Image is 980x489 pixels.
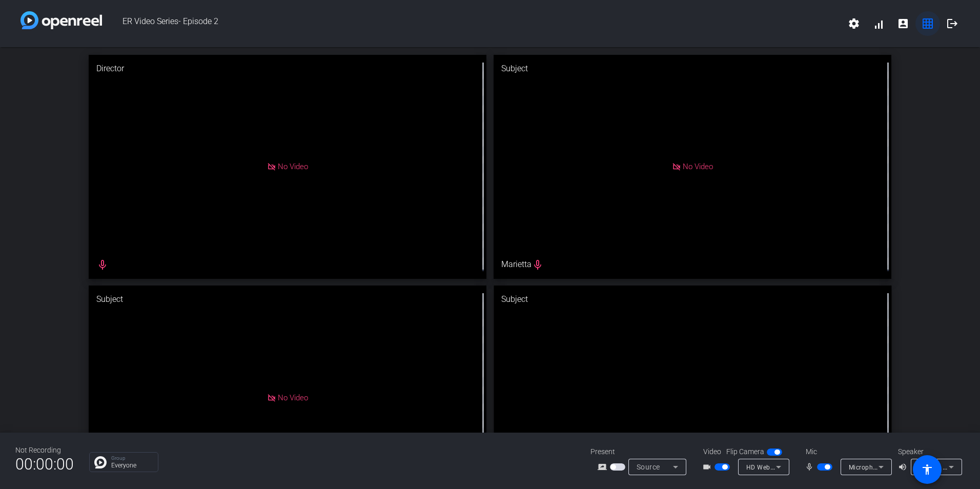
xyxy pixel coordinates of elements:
[637,463,660,471] span: Source
[921,463,933,476] mat-icon: accessibility
[726,446,764,457] span: Flip Camera
[683,162,713,171] span: No Video
[866,11,891,36] button: signal_cellular_alt
[703,446,721,457] span: Video
[898,446,959,457] div: Speaker
[21,11,102,29] img: white-gradient.svg
[795,446,898,457] div: Mic
[102,11,842,36] span: ER Video Series- Episode 2
[848,17,860,30] mat-icon: settings
[898,461,910,473] mat-icon: volume_up
[15,445,74,456] div: Not Recording
[702,461,714,473] mat-icon: videocam_outline
[746,463,858,471] span: HD Webcam eMeet C960 (328f:006d)
[278,162,308,171] span: No Video
[494,286,891,313] div: Subject
[111,456,153,461] p: Group
[598,461,610,473] mat-icon: screen_share_outline
[89,286,486,313] div: Subject
[94,456,107,468] img: Chat Icon
[278,393,308,402] span: No Video
[590,446,693,457] div: Present
[805,461,817,473] mat-icon: mic_none
[922,17,934,30] mat-icon: grid_on
[946,17,958,30] mat-icon: logout
[849,463,958,471] span: Microphone Array (Realtek(R) Audio)
[89,55,486,83] div: Director
[15,452,74,477] span: 00:00:00
[494,55,891,83] div: Subject
[897,17,909,30] mat-icon: account_box
[111,462,153,468] p: Everyone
